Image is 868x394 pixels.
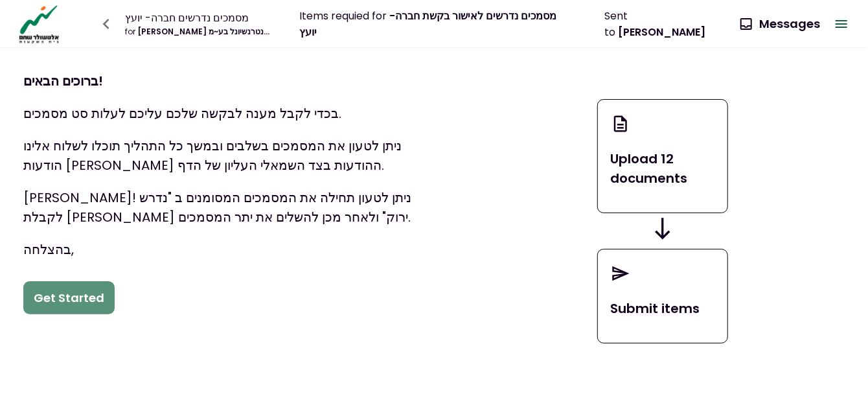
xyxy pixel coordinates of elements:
p: Upload 12 documents [611,149,715,188]
div: Items requied for [299,8,575,40]
button: Messages [731,7,830,41]
div: [PERSON_NAME] אינטרנשיונל בע~מ [125,26,269,38]
strong: ברוכים הבאים! [23,72,103,90]
p: בכדי לקבל מענה לבקשה שלכם עליכם לעלות סט מסמכים. [23,104,434,123]
img: Logo [16,4,63,44]
span: for [125,26,135,37]
span: מסמכים נדרשים לאישור בקשת חברה- יועץ [299,8,556,40]
p: ניתן לטעון את המסמכים בשלבים ובמשך כל התהליך תוכלו לשלוח אלינו הודעות [PERSON_NAME] ההודעות בצד ה... [23,136,434,175]
p: בהצלחה, צוות אלטשולר שחם אשראי [23,240,434,279]
p: Submit items [611,299,715,318]
div: Sent to [604,8,731,40]
p: [PERSON_NAME]! ניתן לטעון תחילה את המסמכים המסומנים ב "נדרש לקבלת [PERSON_NAME] ירוק" ולאחר מכן ל... [23,188,434,227]
div: מסמכים נדרשים חברה- יועץ [125,10,269,26]
button: Get Started [23,281,115,315]
span: [PERSON_NAME] [618,25,705,40]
